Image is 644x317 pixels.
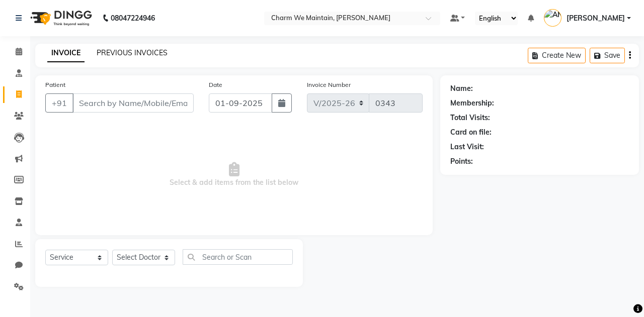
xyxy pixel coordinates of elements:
div: Name: [450,83,473,94]
button: Create New [528,48,586,63]
a: INVOICE [47,44,85,62]
div: Total Visits: [450,113,490,123]
div: Points: [450,156,473,167]
input: Search or Scan [183,249,293,265]
div: Membership: [450,98,494,109]
label: Patient [45,80,65,89]
img: logo [26,4,95,32]
span: Select & add items from the list below [45,125,423,225]
div: Last Visit: [450,142,484,152]
div: Card on file: [450,127,492,138]
input: Search by Name/Mobile/Email/Code [72,93,194,113]
span: [PERSON_NAME] [567,13,625,24]
img: ANJANI SHARMA [544,9,561,27]
label: Invoice Number [307,80,351,89]
a: PREVIOUS INVOICES [97,48,168,57]
label: Date [209,80,222,89]
b: 08047224946 [111,4,155,32]
button: +91 [45,93,73,113]
button: Save [590,48,625,63]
